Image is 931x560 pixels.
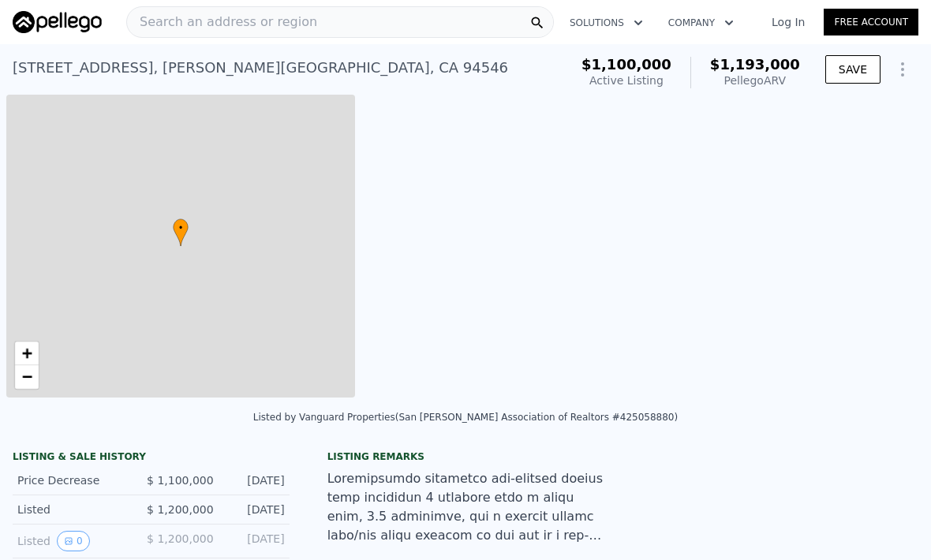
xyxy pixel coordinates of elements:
[147,532,214,545] span: $ 1,200,000
[710,56,800,73] span: $1,193,000
[226,472,285,488] div: [DATE]
[581,56,671,73] span: $1,100,000
[824,9,918,35] a: Free Account
[13,57,508,79] div: [STREET_ADDRESS] , [PERSON_NAME][GEOGRAPHIC_DATA] , CA 94546
[327,450,604,463] div: Listing remarks
[557,9,656,37] button: Solutions
[22,343,32,363] span: +
[226,531,285,551] div: [DATE]
[253,412,678,423] div: Listed by Vanguard Properties (San [PERSON_NAME] Association of Realtors #425058880)
[15,342,39,365] a: Zoom in
[887,54,918,85] button: Show Options
[656,9,746,37] button: Company
[22,367,32,386] span: −
[825,55,881,84] button: SAVE
[57,531,90,551] button: View historical data
[226,502,285,517] div: [DATE]
[15,365,39,389] a: Zoom out
[147,474,214,487] span: $ 1,100,000
[147,503,214,516] span: $ 1,200,000
[13,11,102,33] img: Pellego
[17,502,134,517] div: Listed
[17,531,134,551] div: Listed
[173,218,189,246] div: •
[13,450,290,466] div: LISTING & SALE HISTORY
[753,14,824,30] a: Log In
[173,221,189,235] span: •
[127,13,317,32] span: Search an address or region
[589,74,664,87] span: Active Listing
[710,73,800,88] div: Pellego ARV
[327,469,604,545] div: Loremipsumdo sitametco adi-elitsed doeius temp incididun 4 utlabore etdo m aliqu enim, 3.5 admini...
[17,472,134,488] div: Price Decrease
